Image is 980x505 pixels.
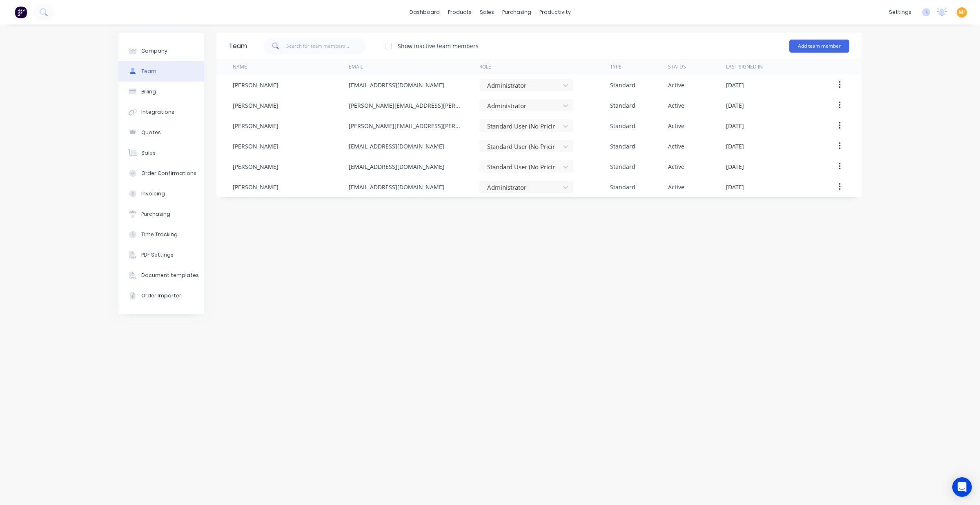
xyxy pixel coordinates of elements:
div: Time Tracking [141,231,178,238]
div: Purchasing [141,210,170,218]
div: Quotes [141,129,161,136]
div: [PERSON_NAME] [233,142,278,151]
button: Integrations [118,102,204,122]
div: Billing [141,88,156,95]
div: [DATE] [726,81,744,89]
div: [PERSON_NAME] [233,162,278,171]
div: Show inactive team members [398,42,479,50]
button: Sales [118,143,204,163]
div: Active [668,101,684,110]
div: Type [610,63,621,71]
img: Factory [15,6,27,18]
button: Order Confirmations [118,163,204,184]
div: Order Confirmations [141,170,196,177]
div: Standard [610,183,635,191]
button: Add team member [789,40,849,53]
div: Name [233,63,247,71]
div: [DATE] [726,183,744,191]
button: Document templates [118,265,204,286]
div: PDF Settings [141,251,174,259]
button: Time Tracking [118,224,204,245]
button: Quotes [118,122,204,143]
div: Team [141,68,156,75]
div: productivity [535,6,575,18]
button: Company [118,41,204,61]
div: [EMAIL_ADDRESS][DOMAIN_NAME] [349,162,444,171]
div: purchasing [498,6,535,18]
div: Last signed in [726,63,763,71]
div: Sales [141,149,156,157]
div: [EMAIL_ADDRESS][DOMAIN_NAME] [349,81,444,89]
div: Active [668,183,684,191]
div: Role [479,63,491,71]
div: Company [141,47,167,55]
div: Invoicing [141,190,165,197]
div: sales [476,6,498,18]
div: Order Importer [141,292,181,299]
button: Invoicing [118,184,204,204]
div: Active [668,81,684,89]
div: Integrations [141,109,174,116]
button: Team [118,61,204,82]
div: Document templates [141,272,199,279]
div: Standard [610,101,635,110]
div: [EMAIL_ADDRESS][DOMAIN_NAME] [349,183,444,191]
div: [PERSON_NAME][EMAIL_ADDRESS][PERSON_NAME][DOMAIN_NAME] [349,122,463,130]
div: Email [349,63,363,71]
button: Billing [118,82,204,102]
div: [DATE] [726,122,744,130]
div: [PERSON_NAME] [233,81,278,89]
div: [PERSON_NAME] [233,101,278,110]
div: [DATE] [726,101,744,110]
div: Active [668,122,684,130]
div: Standard [610,122,635,130]
button: PDF Settings [118,245,204,265]
button: Purchasing [118,204,204,224]
div: Open Intercom Messenger [952,477,972,497]
div: Team [229,41,247,51]
div: Active [668,142,684,151]
div: [DATE] [726,142,744,151]
div: settings [885,6,915,18]
div: [PERSON_NAME] [233,183,278,191]
div: Standard [610,162,635,171]
span: MI [959,9,965,16]
a: dashboard [405,6,444,18]
div: Active [668,162,684,171]
div: Standard [610,81,635,89]
div: Status [668,63,686,71]
button: Order Importer [118,286,204,306]
div: [PERSON_NAME] [233,122,278,130]
div: [DATE] [726,162,744,171]
div: [PERSON_NAME][EMAIL_ADDRESS][PERSON_NAME][DOMAIN_NAME] [349,101,463,110]
input: Search for team members... [286,38,366,54]
div: products [444,6,476,18]
div: Standard [610,142,635,151]
div: [EMAIL_ADDRESS][DOMAIN_NAME] [349,142,444,151]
